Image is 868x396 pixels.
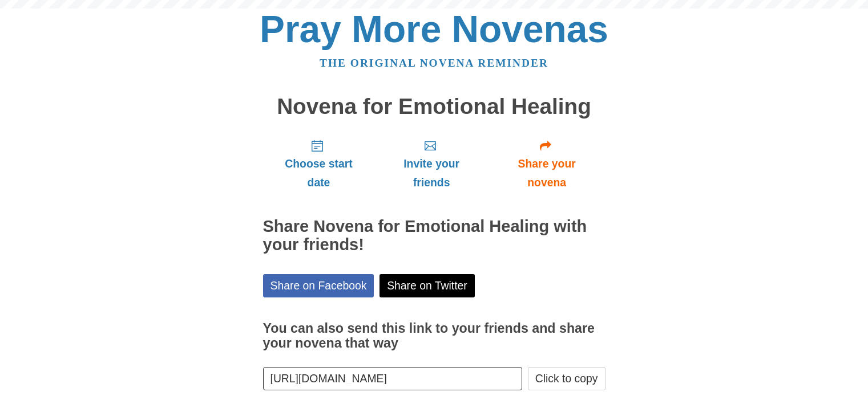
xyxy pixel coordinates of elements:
a: Share on Twitter [380,274,475,297]
a: Pray More Novenas [260,8,608,50]
a: The original novena reminder [320,57,548,69]
h2: Share Novena for Emotional Healing with your friends! [263,218,605,254]
h3: You can also send this link to your friends and share your novena that way [263,321,605,350]
a: Share on Facebook [263,274,374,297]
span: Invite your friends [386,154,477,192]
h1: Novena for Emotional Healing [263,95,605,119]
button: Click to copy [528,367,605,390]
span: Share your novena [500,154,594,192]
a: Invite your friends [374,130,488,198]
span: Choose start date [274,154,364,192]
a: Share your novena [488,130,605,198]
a: Choose start date [263,130,375,198]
